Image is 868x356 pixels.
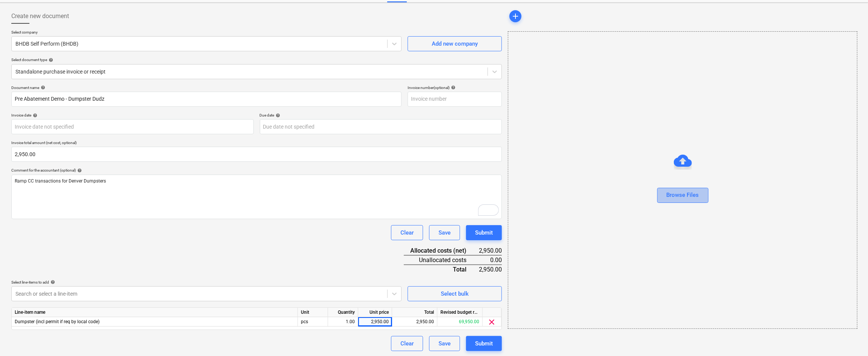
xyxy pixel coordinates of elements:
input: Due date not specified [260,119,502,134]
div: 2,950.00 [392,317,437,327]
p: Select company [11,30,402,36]
div: Line-item name [12,308,298,317]
div: Submit [475,339,493,348]
span: help [76,168,82,173]
div: 1.00 [331,317,355,327]
span: Create new document [11,12,69,21]
div: Unit price [358,308,392,317]
div: Save [439,228,451,238]
div: Browse Files [508,31,857,329]
div: Revised budget remaining [437,308,483,317]
span: help [47,58,53,62]
div: Browse Files [667,190,699,200]
input: Invoice date not specified [11,119,254,134]
div: 2,950.00 [479,246,502,255]
div: Select document type [11,57,502,62]
div: Document name [11,85,402,90]
div: Select bulk [441,289,469,299]
div: 69,950.00 [437,317,483,327]
div: Quantity [328,308,358,317]
div: Submit [475,228,493,238]
button: Submit [466,225,502,240]
div: pcs [298,317,328,327]
div: 0.00 [479,255,502,265]
span: Ramp CC transactions for Denver Dumpsters [15,178,106,184]
div: Total [392,308,437,317]
button: Save [429,225,460,240]
span: clear [488,318,497,327]
div: Save [439,339,451,348]
div: Unallocated costs [404,255,479,265]
input: Document name [11,92,402,107]
button: Select bulk [408,286,502,301]
div: Unit [298,308,328,317]
span: help [449,85,455,90]
span: help [49,280,55,284]
div: 2,950.00 [479,265,502,274]
p: Invoice total amount (net cost, optional) [11,140,502,147]
button: Browse Files [657,188,709,203]
iframe: Chat Widget [830,320,868,356]
button: Save [429,336,460,351]
div: Invoice date [11,113,254,118]
div: Total [404,265,479,274]
div: 2,950.00 [361,317,389,327]
input: Invoice number [408,92,502,107]
div: Due date [260,113,502,118]
div: Add new company [432,39,478,49]
div: Clear [400,339,414,348]
div: Invoice number (optional) [408,85,502,90]
div: Allocated costs (net) [404,246,479,255]
span: Dumpster (incl permit if req by local code) [15,319,100,324]
div: To enrich screen reader interactions, please activate Accessibility in Grammarly extension settings [11,175,502,219]
button: Add new company [408,36,502,51]
button: Clear [391,336,423,351]
span: add [511,12,520,21]
div: Clear [400,228,414,238]
div: Select line-items to add [11,280,402,285]
button: Submit [466,336,502,351]
input: Invoice total amount (net cost, optional) [11,147,502,162]
span: help [31,113,37,118]
button: Clear [391,225,423,240]
div: Comment for the accountant (optional) [11,168,502,173]
span: help [39,85,45,90]
span: help [275,113,281,118]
